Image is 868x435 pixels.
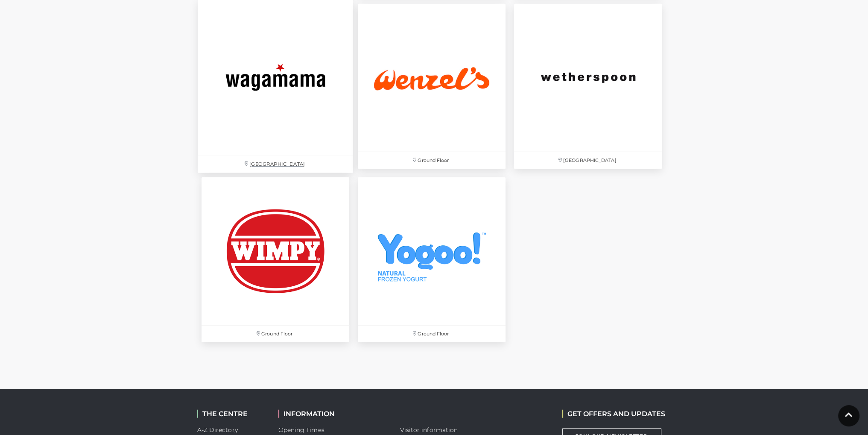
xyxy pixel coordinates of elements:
[358,326,506,342] p: Ground Floor
[198,156,353,173] p: [GEOGRAPHIC_DATA]
[358,177,506,325] img: Yogoo at Festival Place
[278,410,387,418] h2: INFORMATION
[197,173,354,347] a: Ground Floor
[354,173,510,347] a: Yogoo at Festival Place Ground Floor
[202,326,349,342] p: Ground Floor
[562,410,665,418] h2: GET OFFERS AND UPDATES
[358,152,506,169] p: Ground Floor
[400,426,458,434] a: Visitor information
[514,152,662,169] p: [GEOGRAPHIC_DATA]
[197,410,266,418] h2: THE CENTRE
[278,426,324,434] a: Opening Times
[197,426,238,434] a: A-Z Directory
